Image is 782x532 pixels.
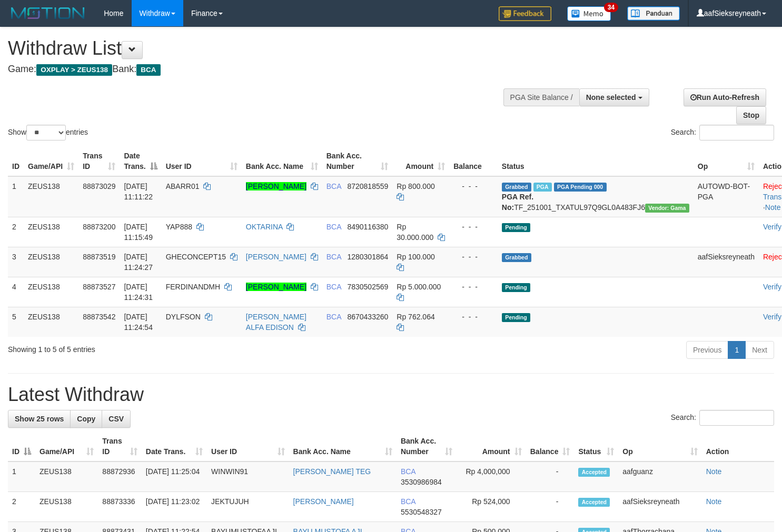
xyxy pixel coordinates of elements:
a: [PERSON_NAME] [246,182,306,190]
div: - - - [453,252,493,262]
a: Verify [763,283,781,291]
span: ABARR01 [166,182,200,190]
b: PGA Ref. No: [502,193,533,212]
td: 88873336 [98,492,141,522]
span: BCA [326,182,341,190]
td: - [526,492,575,522]
td: ZEUS138 [24,217,78,247]
a: Next [745,341,774,359]
td: ZEUS138 [24,277,78,307]
span: [DATE] 11:24:27 [124,253,153,272]
span: Rp 100.000 [397,253,434,261]
span: [DATE] 11:15:49 [124,223,153,242]
span: [DATE] 11:24:31 [124,283,153,302]
th: ID: activate to sort column descending [8,431,35,461]
th: Amount: activate to sort column ascending [457,431,526,461]
td: 2 [8,217,24,247]
th: Status [498,146,694,176]
td: aafguanz [618,461,701,492]
span: Grabbed [502,253,531,262]
span: [DATE] 11:24:54 [124,313,153,332]
span: Copy 5530548327 to clipboard [401,508,442,516]
div: - - - [453,181,493,192]
a: Previous [686,341,728,359]
input: Search: [699,410,774,426]
span: BCA [401,467,415,476]
label: Search: [671,125,774,140]
img: Button%20Memo.svg [567,6,611,21]
td: 2 [8,492,35,522]
span: Marked by aafnoeunsreypich [533,183,552,192]
th: User ID: activate to sort column ascending [207,431,289,461]
a: [PERSON_NAME] [246,283,306,291]
th: Bank Acc. Number: activate to sort column ascending [397,431,457,461]
div: - - - [453,282,493,292]
a: Note [706,497,722,506]
div: - - - [453,312,493,322]
span: Copy 3530986984 to clipboard [401,478,442,486]
a: Note [765,203,781,212]
th: Bank Acc. Name: activate to sort column ascending [242,146,322,176]
span: Rp 762.064 [397,313,434,321]
td: aafSieksreyneath [694,247,759,277]
span: 88873200 [83,223,115,231]
a: [PERSON_NAME] ALFA EDISON [246,313,306,332]
span: Rp 30.000.000 [397,223,433,242]
label: Show entries [8,125,88,140]
th: Bank Acc. Number: activate to sort column ascending [322,146,393,176]
span: 88873542 [83,313,115,321]
td: WINWIN91 [207,461,289,492]
th: Amount: activate to sort column ascending [392,146,449,176]
a: [PERSON_NAME] TEG [293,467,371,476]
span: FERDINANDMH [166,283,220,291]
td: aafSieksreyneath [618,492,701,522]
th: ID [8,146,24,176]
td: ZEUS138 [24,176,78,217]
th: Action [702,431,774,461]
span: [DATE] 11:11:22 [124,182,153,201]
div: - - - [453,222,493,232]
th: Bank Acc. Name: activate to sort column ascending [289,431,397,461]
a: Copy [70,410,102,428]
td: ZEUS138 [35,461,98,492]
th: Op: activate to sort column ascending [694,146,759,176]
span: 88873519 [83,253,115,261]
h1: Withdraw List [8,38,511,59]
span: GHECONCEPT15 [166,253,226,261]
h1: Latest Withdraw [8,384,774,405]
td: AUTOWD-BOT-PGA [694,176,759,217]
td: 88872936 [98,461,141,492]
span: BCA [401,497,415,506]
a: [PERSON_NAME] [246,253,306,261]
span: 88873527 [83,283,115,291]
th: Game/API: activate to sort column ascending [24,146,78,176]
td: ZEUS138 [24,307,78,337]
span: DYLFSON [166,313,201,321]
td: Rp 4,000,000 [457,461,526,492]
span: BCA [326,313,341,321]
span: Pending [502,283,530,292]
a: 1 [728,341,746,359]
td: 1 [8,176,24,217]
span: Accepted [578,468,610,477]
span: Accepted [578,498,610,507]
th: Game/API: activate to sort column ascending [35,431,98,461]
span: Rp 5.000.000 [397,283,441,291]
th: Balance [449,146,498,176]
a: [PERSON_NAME] [293,497,354,506]
th: Date Trans.: activate to sort column ascending [142,431,207,461]
span: BCA [326,253,341,261]
th: Balance: activate to sort column ascending [526,431,575,461]
span: YAP888 [166,223,192,231]
td: 5 [8,307,24,337]
span: None selected [586,93,636,102]
label: Search: [671,410,774,426]
span: Show 25 rows [15,415,64,423]
img: panduan.png [627,6,680,21]
input: Search: [699,125,774,140]
span: BCA [136,64,160,76]
span: OXPLAY > ZEUS138 [36,64,112,76]
a: Note [706,467,722,476]
div: Showing 1 to 5 of 5 entries [8,340,318,355]
th: Trans ID: activate to sort column ascending [78,146,120,176]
